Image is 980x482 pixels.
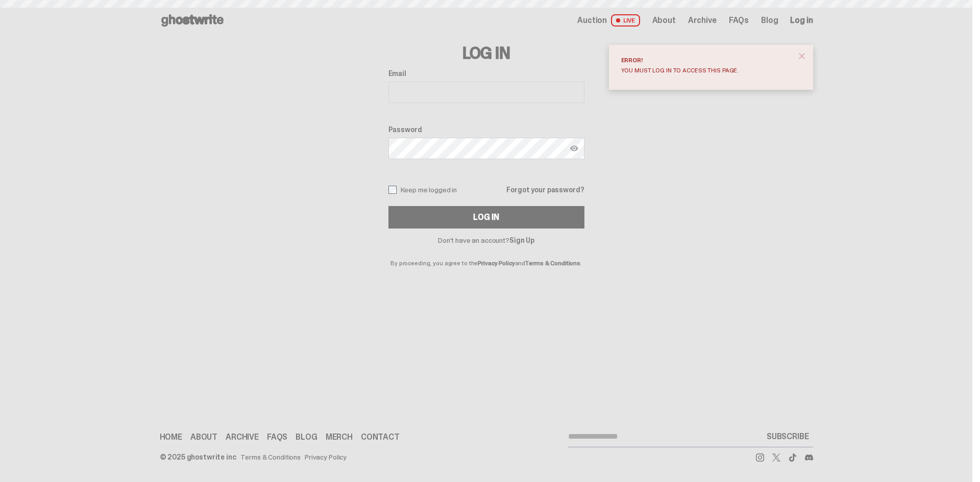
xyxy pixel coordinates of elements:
[729,16,749,24] a: FAQs
[226,433,259,441] a: Archive
[688,16,717,24] a: Archive
[388,69,584,78] label: Email
[570,144,578,153] img: Show password
[506,186,584,193] a: Forgot your password?
[478,259,514,267] a: Privacy Policy
[296,433,317,441] a: Blog
[473,213,499,221] div: Log In
[611,14,640,27] span: LIVE
[388,45,584,61] h3: Log In
[577,16,607,24] span: Auction
[388,206,584,229] button: Log In
[160,453,236,461] div: © 2025 ghostwrite inc
[525,259,580,267] a: Terms & Conditions
[388,186,397,194] input: Keep me logged in
[267,433,287,441] a: FAQs
[388,186,457,194] label: Keep me logged in
[763,426,813,447] button: SUBSCRIBE
[388,237,584,244] p: Don't have an account?
[761,16,778,24] a: Blog
[577,14,640,27] a: Auction LIVE
[240,453,301,461] a: Terms & Conditions
[305,453,347,461] a: Privacy Policy
[790,16,813,24] a: Log in
[326,433,353,441] a: Merch
[793,47,811,65] button: close
[509,236,534,245] a: Sign Up
[621,67,793,73] div: You must log in to access this page.
[652,16,676,24] a: About
[361,433,400,441] a: Contact
[160,433,182,441] a: Home
[621,57,793,63] div: Error!
[388,244,584,266] p: By proceeding, you agree to the and .
[388,125,584,134] label: Password
[190,433,217,441] a: About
